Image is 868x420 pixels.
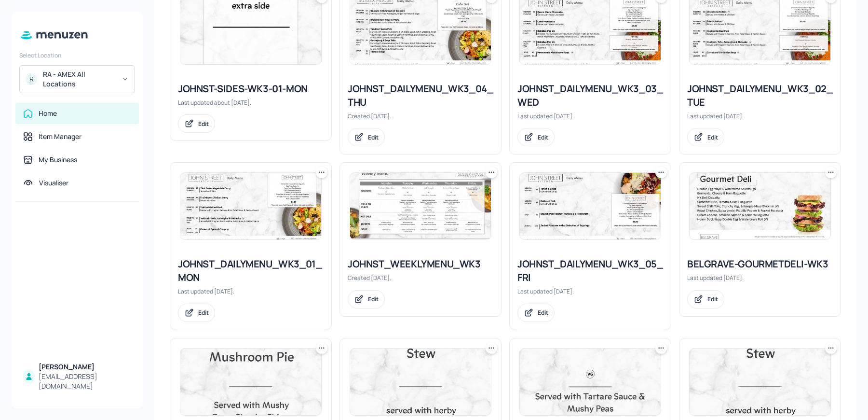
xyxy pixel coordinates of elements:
div: JOHNST_DAILYMENU_WK3_01_MON [178,257,324,284]
div: JOHNST_DAILYMENU_WK3_02_TUE [687,82,833,109]
div: Edit [707,295,718,303]
div: My Business [39,155,77,165]
div: Home [39,109,57,118]
div: Last updated [DATE]. [517,287,663,295]
div: Item Manager [39,132,81,141]
div: JOHNST-SIDES-WK3-01-MON [178,82,324,96]
div: RA - AMEX All Locations [43,70,116,89]
img: 2025-07-07-1751901869830r0za87ja3gb.jpeg [350,173,491,239]
div: Last updated [DATE]. [687,274,833,282]
div: Edit [538,133,548,141]
div: [EMAIL_ADDRESS][DOMAIN_NAME] [39,372,131,391]
div: Created [DATE]. [348,274,493,282]
div: [PERSON_NAME] [39,362,131,372]
div: Last updated [DATE]. [178,287,324,295]
img: 2025-02-14-1739532375380y5grp8xgzlj.jpeg [180,349,321,415]
div: R [26,73,37,85]
div: JOHNST_DAILYMENU_WK3_05_FRI [517,257,663,284]
img: 2024-12-09-1733708813417hkbsys2ne6t.jpeg [350,349,491,415]
div: Edit [368,133,379,141]
img: 2025-07-18-17528359663614ppaz2g5hod.jpeg [520,349,661,415]
div: Last updated [DATE]. [517,112,663,120]
div: Edit [707,133,718,141]
img: 2025-02-10-1739178460605pzkztxuvzk.jpeg [690,173,830,239]
div: Visualiser [39,178,68,188]
div: JOHNST_DAILYMENU_WK3_04_THU [348,82,493,109]
div: BELGRAVE-GOURMETDELI-WK3 [687,257,833,271]
div: JOHNST_WEEKLYMENU_WK3 [348,257,493,271]
div: Edit [368,295,379,303]
div: Select Location [19,51,135,59]
div: Last updated [DATE]. [687,112,833,120]
div: Edit [198,120,209,128]
div: Edit [198,308,209,317]
img: 2024-12-09-1733708813417hkbsys2ne6t.jpeg [690,349,830,415]
div: JOHNST_DAILYMENU_WK3_03_WED [517,82,663,109]
img: 2025-09-07-1757254081880j1w4r6objah.jpeg [180,173,321,239]
div: Last updated about [DATE]. [178,98,324,107]
img: 2025-09-07-175725519078350mtdrvqcyq.jpeg [520,173,661,239]
div: Edit [538,308,548,317]
div: Created [DATE]. [348,112,493,120]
